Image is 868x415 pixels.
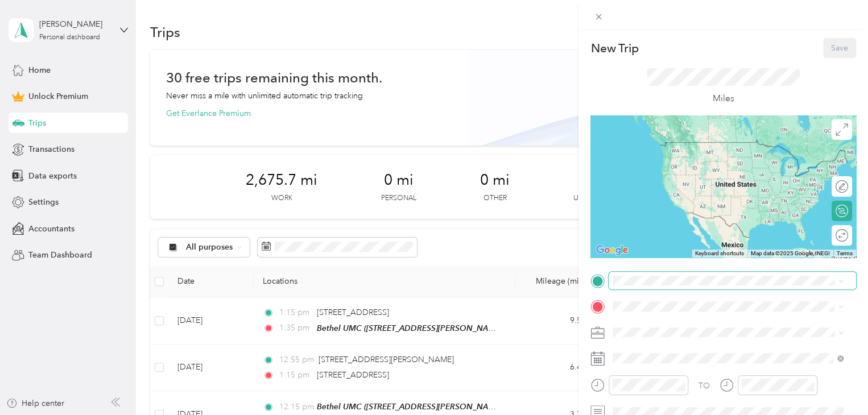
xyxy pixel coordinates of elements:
[713,92,734,106] p: Miles
[590,40,638,56] p: New Trip
[695,250,744,258] button: Keyboard shortcuts
[698,380,710,392] div: TO
[593,243,631,258] img: Google
[751,250,830,256] span: Map data ©2025 Google, INEGI
[804,351,868,415] iframe: Everlance-gr Chat Button Frame
[593,243,631,258] a: Open this area in Google Maps (opens a new window)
